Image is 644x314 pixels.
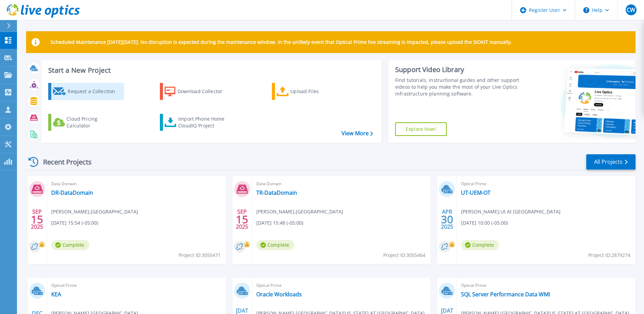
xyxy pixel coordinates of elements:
span: [DATE] 15:54 (-05:00) [51,219,98,227]
span: [PERSON_NAME] , Ut At [GEOGRAPHIC_DATA] [461,208,560,215]
span: Project ID: 3055464 [383,251,425,259]
a: KEA [51,291,61,298]
span: [DATE] 15:48 (-05:00) [256,219,303,227]
div: SEP 2025 [31,207,43,232]
div: Find tutorials, instructional guides and other support videos to help you make the most of your L... [395,77,521,97]
a: View More [342,130,373,137]
span: [PERSON_NAME] , [GEOGRAPHIC_DATA] [51,208,138,215]
a: Upload Files [272,83,348,100]
a: UT-UEM-OT [461,189,491,196]
span: 15 [31,216,43,222]
span: Data Domain [51,180,222,188]
a: DR-DataDomain [51,189,93,196]
div: Request a Collection [68,85,122,98]
a: Request a Collection [48,83,124,100]
span: Project ID: 3055471 [179,251,221,259]
div: Support Video Library [395,65,521,74]
span: Optical Prime [256,282,427,289]
a: Cloud Pricing Calculator [48,114,124,131]
div: APR 2025 [441,207,454,232]
a: All Projects [586,154,636,170]
span: 15 [236,216,248,222]
div: SEP 2025 [236,207,249,232]
div: Recent Projects [26,154,101,170]
span: Optical Prime [51,282,222,289]
a: Oracle Workloads [256,291,302,298]
a: TR-DataDomain [256,189,297,196]
span: CW [627,7,635,13]
span: Project ID: 2879274 [588,251,630,259]
span: Complete [461,240,499,250]
p: Scheduled Maintenance [DATE][DATE]: No disruption is expected during the maintenance window. In t... [51,39,512,45]
div: Download Collector [178,85,232,98]
span: 30 [441,216,453,222]
a: SQL Server Performance Data WMI [461,291,550,298]
div: Upload Files [290,85,345,98]
span: [PERSON_NAME] , [GEOGRAPHIC_DATA] [256,208,343,215]
div: Import Phone Home CloudIQ Project [178,116,231,129]
span: Data Domain [256,180,427,188]
h3: Start a New Project [48,67,373,74]
span: Optical Prime [461,282,631,289]
a: Download Collector [160,83,236,100]
div: Cloud Pricing Calculator [67,116,121,129]
span: [DATE] 10:00 (-05:00) [461,219,508,227]
span: Optical Prime [461,180,631,188]
a: Explore Now! [395,122,447,136]
span: Complete [51,240,89,250]
span: Complete [256,240,294,250]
